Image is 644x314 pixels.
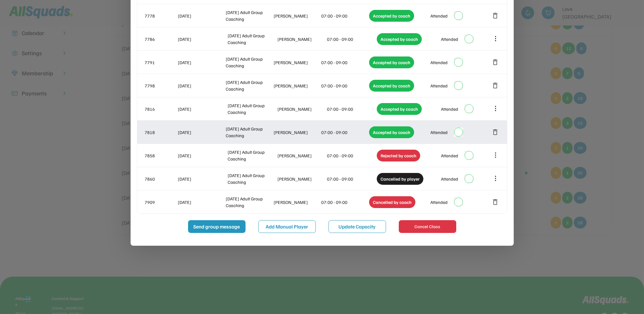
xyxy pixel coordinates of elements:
div: 7860 [145,176,177,182]
div: [DATE] [178,59,225,66]
div: 7818 [145,129,177,136]
button: delete [492,12,499,19]
div: Accepted by coach [369,126,414,138]
button: Cancel Class [399,220,456,233]
button: delete [492,198,499,206]
div: Accepted by coach [377,103,422,115]
div: 07:00 - 09:00 [327,152,376,159]
button: Add Manual Player [258,220,316,233]
div: 7816 [145,106,177,112]
div: Rejected by coach [377,150,420,161]
div: Attended [441,36,458,42]
div: [PERSON_NAME] [274,59,320,66]
div: [DATE] Adult Group Coaching [226,56,272,69]
div: [DATE] Adult Group Coaching [228,172,276,185]
div: [DATE] Adult Group Coaching [228,102,276,116]
button: delete [492,58,499,66]
div: [PERSON_NAME] [277,36,326,42]
div: [DATE] [178,106,227,112]
div: Attended [441,152,458,159]
div: Attended [430,82,448,89]
button: delete [492,128,499,136]
div: [DATE] [178,129,225,136]
div: [PERSON_NAME] [274,12,320,19]
div: Attended [430,59,448,66]
div: Accepted by coach [369,10,414,22]
div: 7786 [145,36,177,42]
div: 07:00 - 09:00 [322,82,368,89]
button: Update Capacity [329,220,386,233]
div: 7791 [145,59,177,66]
div: Cancelled by coach [369,196,415,208]
div: [PERSON_NAME] [274,82,320,89]
div: Attended [430,129,448,136]
div: [DATE] Adult Group Coaching [226,125,272,139]
div: [DATE] [178,199,225,206]
div: [PERSON_NAME] [277,176,326,182]
div: [PERSON_NAME] [277,152,326,159]
div: Accepted by coach [377,33,422,45]
div: [PERSON_NAME] [277,106,326,112]
div: Accepted by coach [369,80,414,92]
div: 07:00 - 09:00 [327,106,376,112]
div: Attended [430,199,448,206]
div: 07:00 - 09:00 [322,199,368,206]
div: 07:00 - 09:00 [322,59,368,66]
div: [DATE] Adult Group Coaching [228,32,276,46]
button: delete [492,82,499,89]
button: Send group message [188,220,246,233]
div: 7798 [145,82,177,89]
div: [DATE] [178,36,227,42]
div: [PERSON_NAME] [274,199,320,206]
div: Accepted by coach [369,56,414,68]
div: [DATE] Adult Group Coaching [228,149,276,162]
div: 07:00 - 09:00 [322,129,368,136]
div: [DATE] [178,12,225,19]
div: 07:00 - 09:00 [322,12,368,19]
div: [DATE] Adult Group Coaching [226,79,272,92]
div: [DATE] [178,152,227,159]
div: [DATE] [178,176,227,182]
div: Attended [430,12,448,19]
div: [PERSON_NAME] [274,129,320,136]
div: [DATE] Adult Group Coaching [226,195,272,209]
div: Attended [441,106,458,112]
div: [DATE] Adult Group Coaching [226,9,272,22]
div: 7858 [145,152,177,159]
div: 7778 [145,12,177,19]
div: [DATE] [178,82,225,89]
div: 07:00 - 09:00 [327,176,376,182]
div: Cancelled by player [377,173,423,185]
div: Attended [441,176,458,182]
div: 7909 [145,199,177,206]
div: 07:00 - 09:00 [327,36,376,42]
